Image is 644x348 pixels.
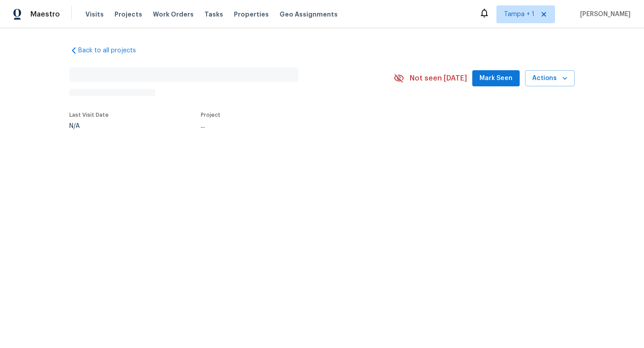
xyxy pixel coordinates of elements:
[479,73,513,84] span: Mark Seen
[410,74,467,83] span: Not seen [DATE]
[504,10,534,19] span: Tampa + 1
[69,46,155,55] a: Back to all projects
[114,10,142,19] span: Projects
[85,10,104,19] span: Visits
[576,10,631,19] span: [PERSON_NAME]
[532,73,568,84] span: Actions
[204,11,223,17] span: Tasks
[234,10,269,19] span: Properties
[201,112,220,118] span: Project
[201,123,373,129] div: ...
[30,10,60,19] span: Maestro
[472,70,520,87] button: Mark Seen
[525,70,575,87] button: Actions
[69,123,109,129] div: N/A
[153,10,194,19] span: Work Orders
[69,112,109,118] span: Last Visit Date
[280,10,338,19] span: Geo Assignments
